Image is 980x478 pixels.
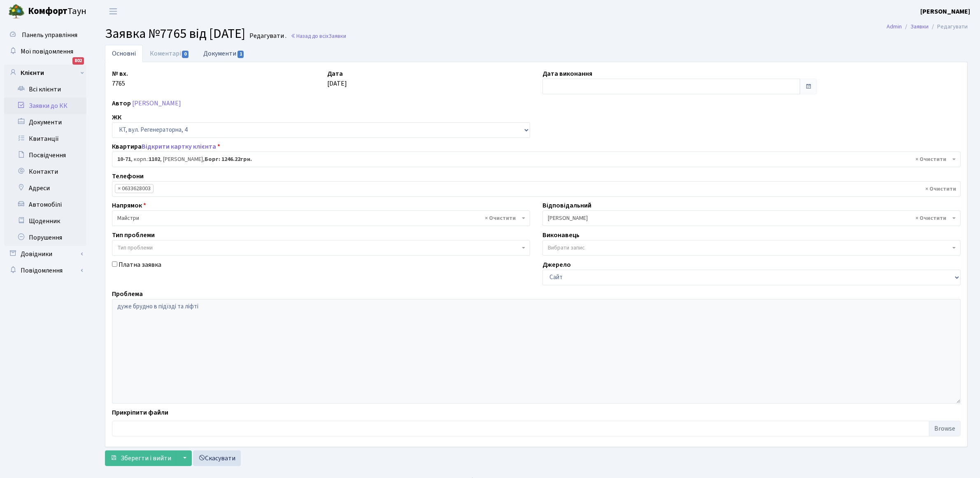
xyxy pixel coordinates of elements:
span: Майстри [112,210,530,226]
label: Дата [327,69,343,79]
a: [PERSON_NAME] [132,99,181,108]
span: <b>10-71</b>, корп.: <b>1102</b>, Лоренц Христина Сергіївна, <b>Борг: 1246.22грн.</b> [112,152,961,167]
a: Документи [196,45,251,62]
label: Прикріпити файли [112,408,168,417]
div: [DATE] [321,69,536,94]
span: Видалити всі елементи [915,155,946,163]
label: ЖК [112,112,121,122]
a: Всі клієнти [4,81,86,98]
span: Панель управління [22,30,77,40]
a: Заявки [910,22,929,31]
b: 10-71 [117,155,131,163]
textarea: дуже брудно в підїзді та ліфті [112,299,961,403]
a: Контакти [4,163,86,180]
span: Вибрати запис [548,244,585,252]
div: 802 [72,57,84,65]
a: Назад до всіхЗаявки [291,32,346,40]
a: Заявки до КК [4,98,86,114]
a: Мої повідомлення802 [4,43,86,60]
small: Редагувати . [248,32,286,40]
label: Напрямок [112,201,146,210]
span: 1 [237,51,244,58]
span: Зберегти і вийти [121,454,171,463]
span: Заявка №7765 від [DATE] [105,24,245,43]
span: Заявки [328,32,346,40]
label: Виконавець [542,230,580,240]
a: Скасувати [193,450,241,466]
a: Документи [4,114,86,131]
span: × [118,184,121,193]
a: Відкрити картку клієнта [142,142,216,151]
nav: breadcrumb [874,18,980,35]
img: logo.png [8,3,25,20]
label: Автор [112,98,131,108]
span: Мої повідомлення [21,47,73,56]
label: Відповідальний [542,201,591,210]
label: Телефони [112,171,144,181]
a: Адреси [4,180,86,196]
a: Admin [887,22,902,31]
span: <b>10-71</b>, корп.: <b>1102</b>, Лоренц Христина Сергіївна, <b>Борг: 1246.22грн.</b> [117,155,950,163]
a: Довідники [4,246,86,262]
span: Видалити всі елементи [925,185,956,193]
b: Комфорт [28,5,68,18]
a: Коментарі [143,45,196,62]
a: [PERSON_NAME] [920,7,970,16]
a: Посвідчення [4,147,86,163]
li: Редагувати [929,22,968,31]
span: Видалити всі елементи [915,214,946,222]
label: № вх. [112,69,128,79]
label: Проблема [112,289,143,299]
span: Навроцька Ю.В. [542,210,961,226]
label: Платна заявка [119,260,161,270]
label: Джерело [542,260,571,270]
a: Щоденник [4,213,86,229]
b: [PERSON_NAME] [920,7,970,16]
a: Автомобілі [4,196,86,213]
a: Повідомлення [4,262,86,279]
span: Таун [28,5,86,19]
b: Борг: 1246.22грн. [205,155,252,163]
label: Квартира [112,142,220,152]
div: 7765 [106,69,321,94]
span: 0 [182,51,189,58]
a: Порушення [4,229,86,246]
label: Дата виконання [542,69,592,79]
span: Майстри [117,214,520,222]
a: Квитанції [4,131,86,147]
span: Навроцька Ю.В. [548,214,950,222]
button: Переключити навігацію [103,5,123,18]
a: Клієнти [4,65,86,81]
span: Видалити всі елементи [485,214,516,222]
a: Основні [105,45,143,62]
span: Тип проблеми [117,244,153,252]
li: 0633628003 [115,184,154,193]
a: Панель управління [4,27,86,43]
button: Зберегти і вийти [105,450,177,466]
b: 1102 [149,155,160,163]
label: Тип проблеми [112,230,155,240]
